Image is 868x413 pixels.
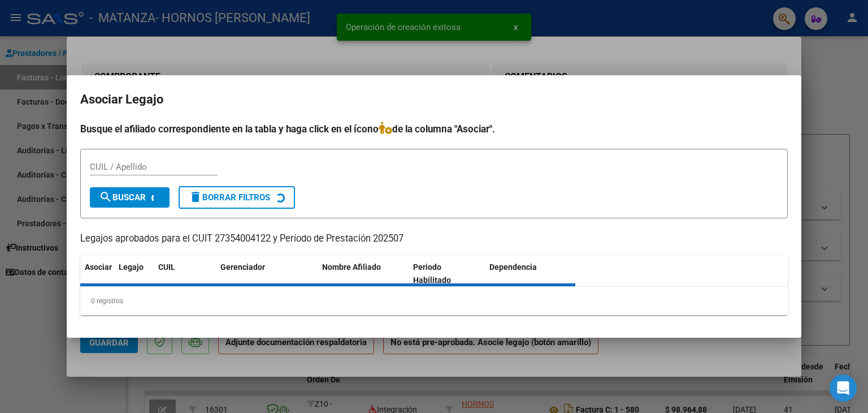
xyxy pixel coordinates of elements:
span: Legajo [119,263,144,272]
datatable-header-cell: Legajo [114,255,154,292]
datatable-header-cell: CUIL [154,255,216,292]
div: 0 registros [80,287,788,315]
datatable-header-cell: Asociar [80,255,114,292]
datatable-header-cell: Periodo Habilitado [409,255,485,292]
span: Asociar [85,263,112,272]
button: Buscar [90,187,170,208]
datatable-header-cell: Nombre Afiliado [318,255,409,292]
span: Gerenciador [220,263,265,272]
div: Open Intercom Messenger [830,375,857,402]
p: Legajos aprobados para el CUIT 27354004122 y Período de Prestación 202507 [80,232,788,246]
span: Periodo Habilitado [413,263,451,285]
span: Dependencia [489,263,537,272]
span: CUIL [158,263,175,272]
h2: Asociar Legajo [80,89,788,110]
datatable-header-cell: Dependencia [485,255,576,292]
h4: Busque el afiliado correspondiente en la tabla y haga click en el ícono de la columna "Asociar". [80,122,788,136]
button: Borrar Filtros [179,186,295,209]
span: Borrar Filtros [189,192,270,203]
span: Nombre Afiliado [322,263,381,272]
datatable-header-cell: Gerenciador [216,255,318,292]
mat-icon: delete [189,190,202,204]
mat-icon: search [99,190,112,204]
span: Buscar [99,192,146,203]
